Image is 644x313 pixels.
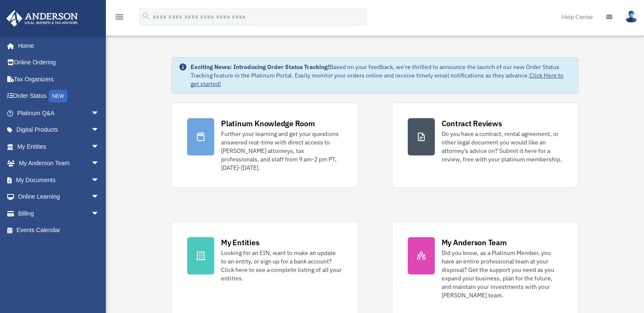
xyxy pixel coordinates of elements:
a: My Entitiesarrow_drop_down [6,138,112,155]
a: menu [114,15,124,22]
a: Online Ordering [6,54,112,71]
span: arrow_drop_down [91,155,108,172]
i: menu [114,12,124,22]
a: Events Calendar [6,222,112,239]
div: My Anderson Team [442,237,507,248]
img: Anderson Advisors Platinum Portal [4,10,80,27]
div: Based on your feedback, we're thrilled to announce the launch of our new Order Status Tracking fe... [191,63,571,88]
img: User Pic [625,11,638,23]
div: Further your learning and get your questions answered real-time with direct access to [PERSON_NAM... [221,130,342,172]
a: Home [6,37,108,54]
a: My Anderson Teamarrow_drop_down [6,155,112,172]
div: NEW [49,90,67,102]
div: Do you have a contract, rental agreement, or other legal document you would like an attorney's ad... [442,130,563,163]
i: search [141,11,151,21]
span: arrow_drop_down [91,122,108,139]
a: Platinum Knowledge Room Further your learning and get your questions answered real-time with dire... [171,102,358,188]
span: arrow_drop_down [91,172,108,189]
a: Tax Organizers [6,71,112,88]
a: Billingarrow_drop_down [6,205,112,222]
span: arrow_drop_down [91,138,108,155]
a: Contract Reviews Do you have a contract, rental agreement, or other legal document you would like... [392,102,578,188]
a: Online Learningarrow_drop_down [6,188,112,205]
div: Looking for an EIN, want to make an update to an entity, or sign up for a bank account? Click her... [221,249,342,283]
a: My Documentsarrow_drop_down [6,172,112,188]
span: arrow_drop_down [91,205,108,222]
div: Platinum Knowledge Room [221,118,315,129]
span: arrow_drop_down [91,188,108,206]
span: arrow_drop_down [91,105,108,122]
div: Did you know, as a Platinum Member, you have an entire professional team at your disposal? Get th... [442,249,563,299]
strong: Exciting News: Introducing Order Status Tracking! [191,63,329,71]
a: Digital Productsarrow_drop_down [6,122,112,138]
div: My Entities [221,237,259,248]
a: Platinum Q&Aarrow_drop_down [6,105,112,122]
a: Click Here to get started! [191,72,564,88]
a: Order StatusNEW [6,88,112,105]
div: Contract Reviews [442,118,502,129]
